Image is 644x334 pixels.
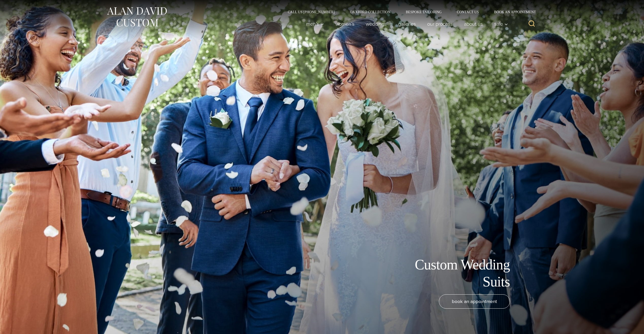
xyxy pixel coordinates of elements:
a: About Us [458,19,488,29]
span: Men’s [306,21,324,26]
a: Galleries [392,19,421,29]
span: Sale [494,21,508,26]
a: Oxxford Collection [342,10,398,14]
img: Alan David Custom [106,6,167,28]
nav: Primary Navigation [300,19,510,29]
h1: Custom Wedding Suits [396,256,510,290]
a: Our Process [421,19,458,29]
a: weddings [360,19,392,29]
a: book an appointment [439,294,510,309]
a: Contact Us [449,10,487,14]
a: Bespoke Tailoring [398,10,449,14]
nav: Secondary Navigation [280,10,538,14]
a: Book an Appointment [486,10,538,14]
a: Call Us [PHONE_NUMBER] [280,10,342,14]
a: Women’s [329,19,360,29]
button: View Search Form [526,18,538,30]
span: book an appointment [452,298,497,305]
